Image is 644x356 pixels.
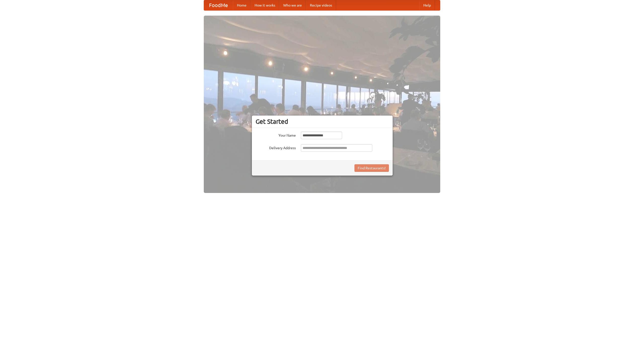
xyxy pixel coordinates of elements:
button: Find Restaurants! [354,164,389,172]
a: Home [233,0,251,10]
a: Recipe videos [306,0,336,10]
label: Your Name [256,132,296,138]
a: FoodMe [204,0,233,10]
label: Delivery Address [256,144,296,150]
a: Who we are [279,0,306,10]
a: How it works [251,0,279,10]
h3: Get Started [256,118,389,125]
a: Help [419,0,435,10]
